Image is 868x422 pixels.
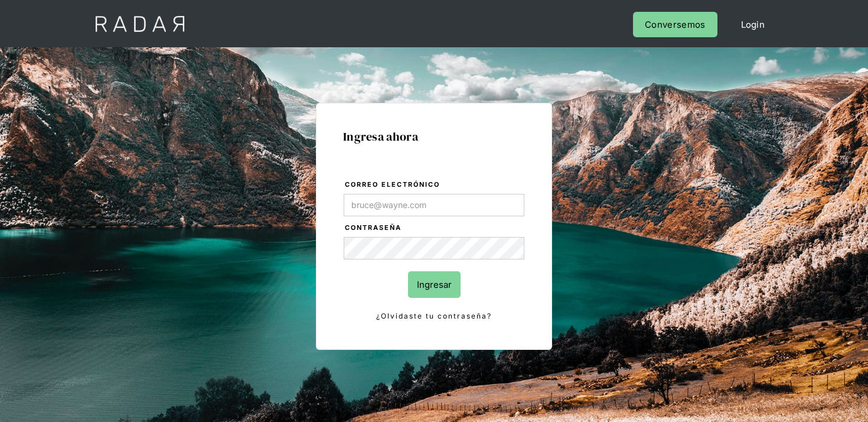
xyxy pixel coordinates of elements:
[345,179,524,191] label: Correo electrónico
[729,12,777,37] a: Login
[343,178,525,323] form: Login Form
[633,12,717,37] a: Conversemos
[345,222,524,234] label: Contraseña
[344,194,524,216] input: bruce@wayne.com
[343,130,525,143] h1: Ingresa ahora
[408,271,461,298] input: Ingresar
[344,310,524,323] a: ¿Olvidaste tu contraseña?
